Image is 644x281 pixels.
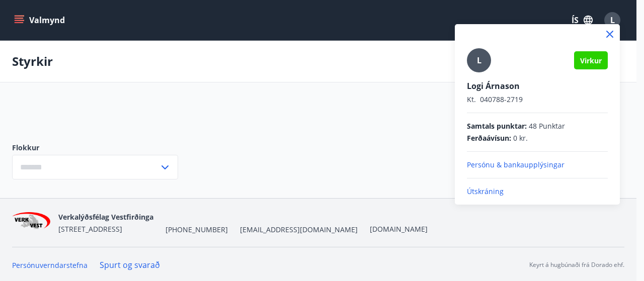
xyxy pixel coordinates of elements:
[477,55,481,66] span: L
[513,133,528,143] span: 0 kr.
[467,95,608,105] p: 040788-2719
[467,121,527,131] span: Samtals punktar :
[467,95,476,104] span: Kt.
[580,56,602,65] span: Virkur
[467,160,608,170] p: Persónu & bankaupplýsingar
[467,186,608,197] p: Útskráning
[467,80,608,91] p: Logi Árnason
[467,133,511,143] span: Ferðaávísun :
[529,121,565,131] span: 48 Punktar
